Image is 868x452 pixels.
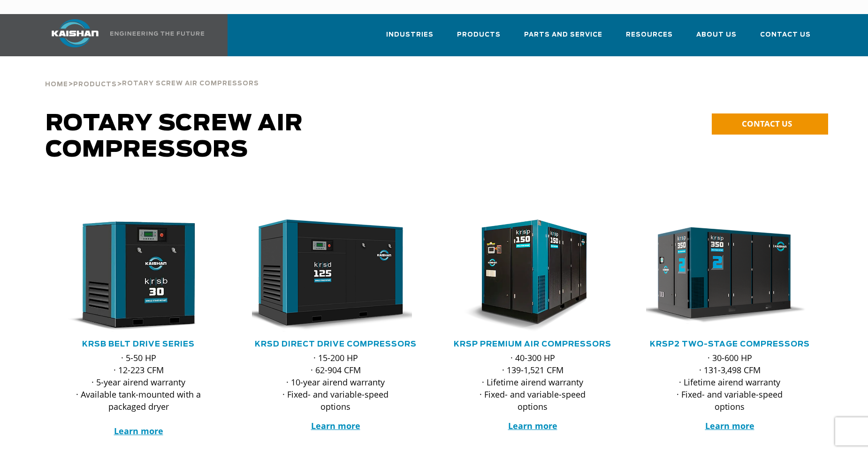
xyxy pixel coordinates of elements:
img: krsp350 [639,219,806,332]
span: Contact Us [760,30,811,40]
a: Parts and Service [524,23,602,54]
span: Parts and Service [524,30,602,40]
a: CONTACT US [712,113,828,135]
a: KRSP Premium Air Compressors [454,340,611,348]
span: About Us [696,30,737,40]
span: Rotary Screw Air Compressors [46,113,303,161]
a: KRSP2 Two-Stage Compressors [650,340,810,348]
a: Products [73,80,117,88]
img: Engineering the future [110,31,204,36]
a: Learn more [114,425,163,437]
img: krsd125 [245,219,412,332]
p: · 15-200 HP · 62-904 CFM · 10-year airend warranty · Fixed- and variable-speed options [271,352,400,413]
div: krsb30 [55,219,222,332]
img: krsp150 [442,219,609,332]
a: Contact Us [760,23,811,54]
img: krsb30 [48,219,215,332]
div: krsp350 [646,219,813,332]
div: > > [45,56,259,92]
a: Learn more [311,420,360,431]
a: Learn more [705,420,754,431]
a: KRSB Belt Drive Series [82,340,195,348]
p: · 30-600 HP · 131-3,498 CFM · Lifetime airend warranty · Fixed- and variable-speed options [665,352,794,413]
span: Home [45,82,68,88]
p: · 40-300 HP · 139-1,521 CFM · Lifetime airend warranty · Fixed- and variable-speed options [468,352,597,413]
a: Learn more [508,420,557,431]
img: kaishan logo [40,19,110,47]
a: Resources [626,23,673,54]
span: CONTACT US [742,118,792,129]
a: Home [45,80,68,88]
a: Industries [386,23,434,54]
a: About Us [696,23,737,54]
span: Products [457,30,501,40]
p: · 5-50 HP · 12-223 CFM · 5-year airend warranty · Available tank-mounted with a packaged dryer [74,352,203,437]
a: KRSD Direct Drive Compressors [255,340,417,348]
div: krsp150 [449,219,616,332]
span: Products [73,82,117,88]
span: Resources [626,30,673,40]
a: Products [457,23,501,54]
span: Industries [386,30,434,40]
div: krsd125 [252,219,419,332]
a: Kaishan USA [40,14,206,56]
span: Rotary Screw Air Compressors [122,81,259,87]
